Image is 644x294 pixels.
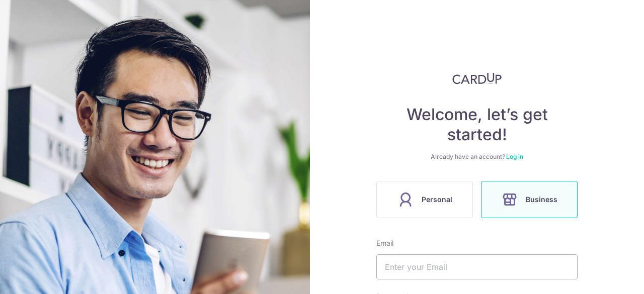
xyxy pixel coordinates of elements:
span: Business [526,193,557,206]
label: Email [376,238,393,248]
a: Business [477,181,582,218]
input: Enter your Email [376,254,578,279]
img: CardUp Logo [452,72,502,84]
a: Log in [506,153,523,160]
div: Already have an account? [376,153,578,161]
h4: Welcome, let’s get started! [376,105,578,145]
a: Personal [372,181,477,218]
span: Personal [422,193,452,206]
